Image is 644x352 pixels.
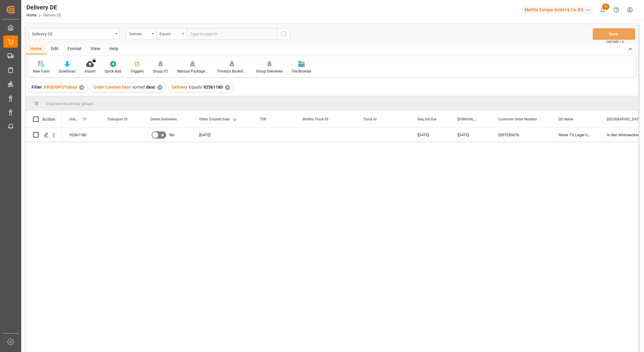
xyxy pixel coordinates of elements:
div: Action [42,117,55,122]
div: [DATE] [192,128,253,142]
div: Delivery DE [26,3,61,12]
div: Rewe TS Lager 051 Vollsort. [551,128,599,142]
div: Download [59,69,75,74]
div: Quick Add [105,69,121,74]
div: [DATE] [450,128,491,142]
button: Melitta Europa GmbH & Co. KG [522,4,596,15]
span: Order Created Date [93,85,131,90]
span: No [169,128,174,142]
div: ✕ [225,85,230,90]
div: Group Deliveries [256,69,283,74]
div: Press SPACE to select this row. [26,128,62,142]
div: File Browser [292,69,311,74]
div: Delivery DE [32,30,113,37]
span: DD Name [558,117,573,121]
div: ✕ [79,85,84,90]
span: Order Created Date [199,117,230,121]
button: Save [593,28,635,40]
div: Timeslot Booking Report [217,69,247,74]
button: show 13 new notifications [596,3,609,17]
div: Home [26,44,46,54]
div: Delivery [129,30,150,37]
span: Customer Order Number [498,117,537,121]
div: Group V2 [153,69,168,74]
span: Transport ID [107,117,128,121]
span: Ctrl/CMD + S [606,39,624,44]
span: RRSDISPOTobias [44,85,77,90]
div: 2057230076 [491,128,551,142]
button: open menu [29,28,120,40]
span: Equals [189,85,202,90]
button: search button [277,28,290,40]
div: Manual Package TypeDetermination [177,69,208,74]
div: View [86,44,105,54]
input: Type to search [186,28,277,40]
span: Delete Deliveries [150,117,177,121]
div: Edit [46,44,63,54]
span: Melitta Truck ID [303,117,328,121]
div: 92561180 [62,128,100,142]
span: Delivery [172,85,187,90]
a: Home [26,13,36,17]
div: Format [63,44,86,54]
span: 13 [602,4,609,10]
button: Help Center [609,3,623,17]
button: open menu [156,28,186,40]
div: ✕ [157,85,163,90]
div: Help [105,44,123,54]
div: New Form [33,69,50,74]
span: Truck Id [363,117,377,121]
span: Drag here to set row groups [46,101,93,106]
span: 92561180 [203,85,223,90]
span: Req Del Dat [418,117,436,121]
span: Filter : [32,85,44,90]
div: Triggers [130,69,144,74]
div: Melitta Europa GmbH & Co. KG [522,5,593,14]
span: sorted [132,85,145,90]
div: [DATE] [410,128,450,142]
span: TSP [260,117,267,121]
span: desc [146,85,155,90]
div: Equals [159,30,180,37]
button: open menu [126,28,156,40]
span: [GEOGRAPHIC_DATA] [607,117,642,121]
span: Delivery [69,117,79,121]
span: [DOMAIN_NAME] Dat [458,117,478,121]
